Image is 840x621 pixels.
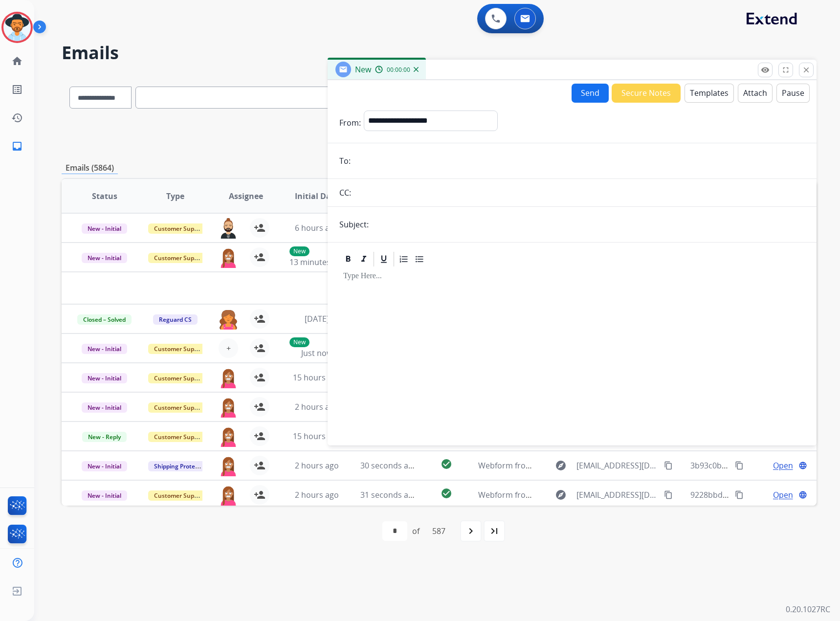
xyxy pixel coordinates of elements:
span: New - Initial [82,402,127,413]
span: New - Initial [82,490,127,501]
span: Just now [301,348,332,358]
button: Pause [776,84,810,103]
span: 2 hours ago [295,460,339,471]
span: 30 seconds ago [360,460,418,471]
span: Customer Support [148,344,212,354]
mat-icon: person_add [254,372,265,383]
img: avatar [3,14,31,41]
span: Assignee [229,190,263,202]
img: agent-avatar [219,309,238,330]
mat-icon: person_add [254,251,265,263]
div: Bullet List [412,252,427,266]
mat-icon: content_copy [664,461,673,470]
span: Webform from [EMAIL_ADDRESS][DOMAIN_NAME] on [DATE] [478,489,700,500]
span: Webform from [EMAIL_ADDRESS][DOMAIN_NAME] on [DATE] [478,460,700,471]
mat-icon: content_copy [735,490,744,499]
mat-icon: explore [555,460,567,471]
span: 2 hours ago [295,489,339,500]
mat-icon: history [11,112,23,124]
mat-icon: navigate_next [465,525,477,537]
button: + [219,338,238,358]
h2: Emails [62,43,817,63]
p: New [289,246,309,256]
mat-icon: close [802,66,811,74]
p: Subject: [339,219,369,230]
mat-icon: person_add [254,313,265,325]
button: Attach [738,84,773,103]
mat-icon: person_add [254,489,265,501]
span: 6 hours ago [295,222,339,233]
mat-icon: explore [555,489,567,501]
img: agent-avatar [219,247,238,268]
div: of [412,525,420,537]
mat-icon: person_add [254,430,265,442]
span: Customer Support [148,490,212,501]
p: Emails (5864) [62,162,118,174]
span: [EMAIL_ADDRESS][DOMAIN_NAME] [576,460,659,471]
img: agent-avatar [219,485,238,506]
mat-icon: fullscreen [781,66,790,74]
mat-icon: language [798,490,807,499]
mat-icon: person_add [254,222,265,234]
span: 15 hours ago [293,372,341,383]
img: agent-avatar [219,426,238,447]
mat-icon: home [11,55,23,67]
button: Secure Notes [612,84,681,103]
mat-icon: remove_red_eye [761,66,770,74]
span: 15 hours ago [293,431,341,442]
span: Customer Support [148,402,212,413]
mat-icon: check_circle [441,488,452,499]
span: Open [773,460,793,471]
img: agent-avatar [219,456,238,476]
div: Underline [376,252,391,266]
button: Send [572,84,609,103]
span: Customer Support [148,432,212,442]
span: Open [773,489,793,501]
span: Status [92,190,117,202]
span: 13 minutes ago [289,257,346,267]
mat-icon: person_add [254,342,265,354]
p: 0.20.1027RC [786,603,830,615]
span: Reguard CS [153,314,198,325]
span: Closed – Solved [77,314,132,325]
span: Customer Support [148,223,212,234]
span: 31 seconds ago [360,489,418,500]
div: 587 [424,521,453,541]
span: New - Initial [82,373,127,383]
p: New [289,337,309,347]
span: Customer Support [148,373,212,383]
div: Italic [356,252,371,266]
span: [DATE] [305,313,329,324]
mat-icon: content_copy [735,461,744,470]
mat-icon: inbox [11,140,23,152]
span: New - Reply [82,432,127,442]
div: Bold [341,252,355,266]
img: agent-avatar [219,368,238,388]
mat-icon: language [798,461,807,470]
img: agent-avatar [219,218,238,239]
p: To: [339,155,351,167]
span: 2 hours ago [295,401,339,412]
mat-icon: check_circle [441,458,452,470]
span: + [226,342,231,354]
img: agent-avatar [219,397,238,418]
span: Shipping Protection [148,461,215,471]
mat-icon: last_page [488,525,500,537]
span: New [355,64,371,75]
p: From: [339,117,361,129]
span: Initial Date [295,190,339,202]
mat-icon: person_add [254,401,265,413]
span: New - Initial [82,223,127,234]
mat-icon: person_add [254,460,265,471]
div: Ordered List [397,252,411,266]
mat-icon: content_copy [664,490,673,499]
span: Type [166,190,184,202]
p: CC: [339,187,351,199]
mat-icon: list_alt [11,84,23,95]
span: 00:00:00 [387,66,410,74]
span: New - Initial [82,461,127,471]
span: New - Initial [82,253,127,263]
span: [EMAIL_ADDRESS][DOMAIN_NAME] [576,489,659,501]
span: New - Initial [82,344,127,354]
button: Templates [685,84,734,103]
